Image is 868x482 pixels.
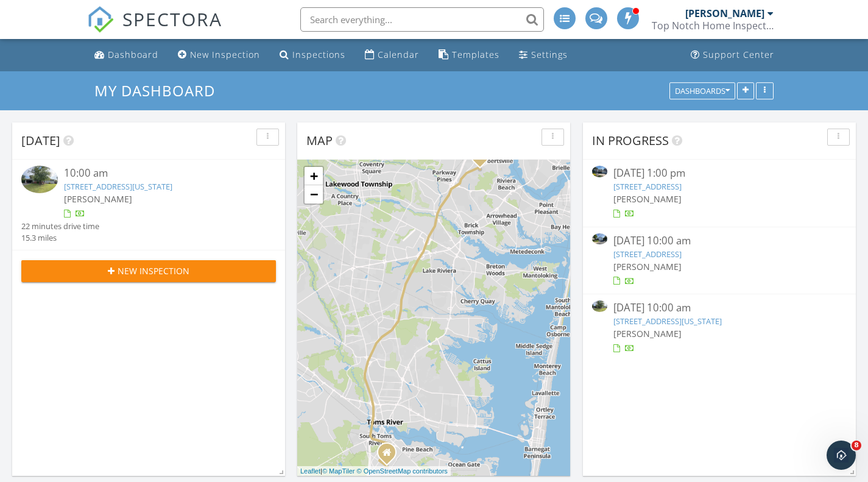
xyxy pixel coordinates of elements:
div: 22 minutes drive time [21,221,99,232]
img: 9557920%2Freports%2F8510d596-9ad7-4350-b86e-7f9199fa374a%2Fcover_photos%2FAtdwzHlqBKyurPBet0hM%2F... [21,166,58,193]
span: [DATE] [21,132,60,149]
div: | [297,466,451,477]
img: 9541457%2Fcover_photos%2FOxlRXxlu83RCT69qSK8z%2Fsmall.jpg [592,233,607,245]
button: New Inspection [21,260,276,282]
img: 9522364%2Fcover_photos%2FR4adz2AwfXI0X7A2OiA0%2Fsmall.jpg [592,166,607,177]
div: 900 Pacific Avenue, Beachwood NJ 08722 [387,452,394,459]
div: [DATE] 10:00 am [613,233,825,249]
div: 533 Pennsylvania Ave, Brick Township, NJ 08724 [480,155,487,162]
div: [PERSON_NAME] [685,7,764,19]
img: The Best Home Inspection Software - Spectora [87,6,114,33]
a: 10:00 am [STREET_ADDRESS][US_STATE] [PERSON_NAME] 22 minutes drive time 15.3 miles [21,166,276,244]
button: Dashboards [669,82,735,99]
a: [STREET_ADDRESS][US_STATE] [613,316,722,327]
img: 9557920%2Freports%2F8510d596-9ad7-4350-b86e-7f9199fa374a%2Fcover_photos%2FAtdwzHlqBKyurPBet0hM%2F... [592,300,607,312]
a: Settings [514,44,573,66]
a: [DATE] 10:00 am [STREET_ADDRESS][US_STATE] [PERSON_NAME] [592,300,847,355]
a: New Inspection [173,44,265,66]
div: Inspections [292,49,345,60]
a: [STREET_ADDRESS] [613,181,682,192]
a: Leaflet [300,467,320,475]
a: Inspections [275,44,350,66]
a: [STREET_ADDRESS] [613,249,682,260]
a: SPECTORA [87,16,222,42]
div: Top Notch Home Inspection [652,19,774,32]
div: [DATE] 1:00 pm [613,166,825,181]
div: 15.3 miles [21,232,99,244]
a: © MapTiler [322,467,355,475]
a: Dashboard [90,44,163,66]
a: [DATE] 1:00 pm [STREET_ADDRESS] [PERSON_NAME] [592,166,847,220]
a: Support Center [686,44,779,66]
span: [PERSON_NAME] [613,193,682,205]
div: [DATE] 10:00 am [613,300,825,316]
i: 1 [478,152,482,160]
div: New Inspection [190,49,260,60]
span: 8 [852,441,861,450]
a: My Dashboard [94,80,225,101]
div: Templates [452,49,499,60]
div: 10:00 am [64,166,255,181]
div: Dashboard [108,49,158,60]
span: In Progress [592,132,669,149]
a: Calendar [360,44,424,66]
a: Zoom in [305,167,323,185]
span: Map [306,132,333,149]
div: Support Center [703,49,774,60]
input: Search everything... [300,7,544,32]
a: © OpenStreetMap contributors [357,467,448,475]
span: SPECTORA [122,6,222,32]
a: Zoom out [305,185,323,204]
div: Settings [531,49,568,60]
a: [DATE] 10:00 am [STREET_ADDRESS] [PERSON_NAME] [592,233,847,288]
span: New Inspection [118,264,189,277]
iframe: Intercom live chat [827,441,856,470]
div: Dashboards [675,87,730,95]
a: Templates [434,44,504,66]
span: [PERSON_NAME] [613,328,682,339]
span: [PERSON_NAME] [613,261,682,272]
div: Calendar [378,49,419,60]
span: [PERSON_NAME] [64,193,132,205]
a: [STREET_ADDRESS][US_STATE] [64,181,172,192]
